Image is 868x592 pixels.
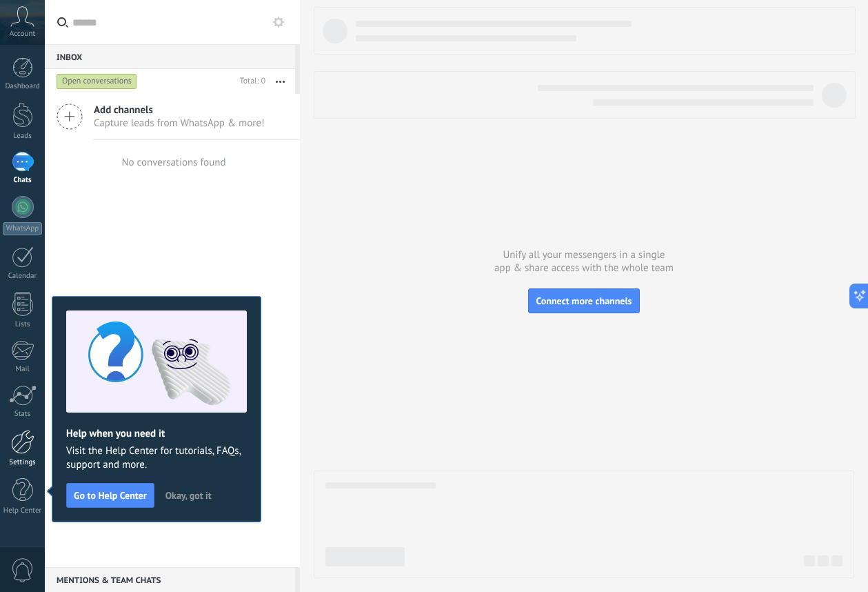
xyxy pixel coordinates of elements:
button: Connect more channels [528,288,639,313]
span: Visit the Help Center for tutorials, FAQs, support and more. [66,444,247,472]
div: Stats [3,410,43,419]
span: Go to Help Center [74,491,147,500]
span: Connect more channels [536,295,632,307]
div: Mail [3,365,43,374]
div: Calendar [3,272,43,281]
div: Mentions & Team chats [45,567,295,592]
div: Total: 0 [234,75,265,88]
button: Go to Help Center [66,483,154,508]
div: Settings [3,458,43,467]
span: Capture leads from WhatsApp & more! [94,117,265,130]
div: Help Center [3,506,43,515]
div: Dashboard [3,82,43,91]
div: No conversations found [121,156,225,169]
div: Chats [3,176,43,185]
h2: Help when you need it [66,427,247,440]
div: Open conversations [57,73,137,90]
div: Inbox [45,44,295,69]
div: Leads [3,132,43,141]
span: Account [10,30,35,39]
div: WhatsApp [3,222,42,235]
span: Add channels [94,103,265,117]
span: Okay, got it [165,491,212,500]
button: Okay, got it [159,485,218,506]
div: Lists [3,320,43,329]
